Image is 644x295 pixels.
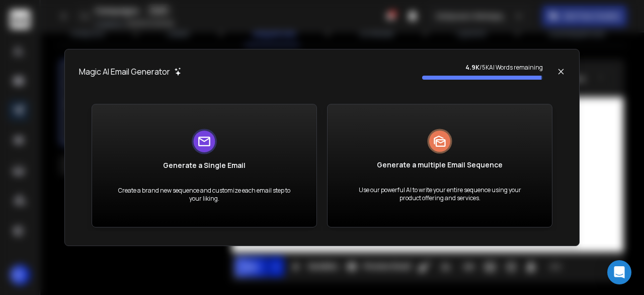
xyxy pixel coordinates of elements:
[192,129,217,154] img: logo
[163,160,246,170] h1: Generate a Single Email
[427,129,452,154] img: logo
[607,260,631,284] div: Open Intercom Messenger
[79,66,170,78] h1: Magic AI Email Generator
[352,186,528,202] p: Use our powerful AI to write your entire sequence using your product offering and services.
[465,63,479,72] strong: 4.9K
[116,187,292,203] p: Create a brand new sequence and customize each email step to your liking.
[377,160,503,170] h1: Generate a multiple Email Sequence
[422,64,543,72] p: / 5K AI Words remaining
